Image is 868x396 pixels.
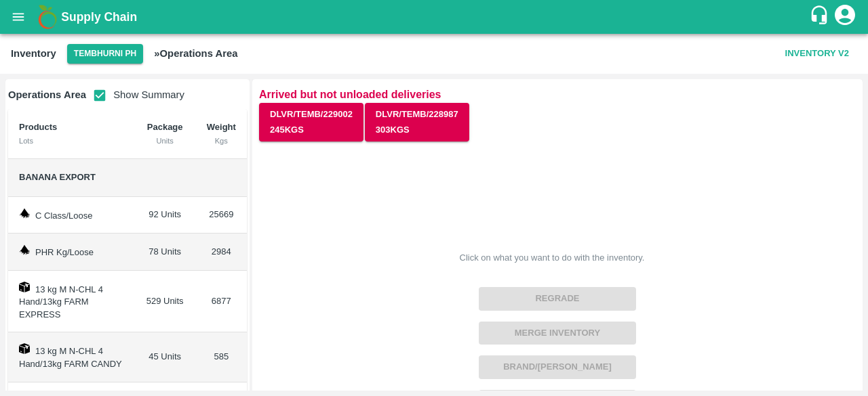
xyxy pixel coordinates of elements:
b: » Operations Area [154,48,237,59]
b: Supply Chain [61,10,137,24]
td: 6877 [196,271,247,333]
td: 585 [196,332,247,382]
a: Supply Chain [61,7,809,26]
button: open drawer [3,1,34,32]
span: Banana Export [19,172,96,182]
div: customer-support [809,5,833,29]
div: Units [145,135,185,147]
td: C Class/Loose [8,197,134,234]
button: Select DC [67,44,143,64]
td: 78 Units [134,234,196,271]
b: Products [19,122,57,132]
div: account of current user [833,3,857,31]
td: PHR Kg/Loose [8,234,134,271]
td: 25669 [196,197,247,234]
b: Package [147,122,183,132]
img: weight [19,244,30,255]
td: 2984 [196,234,247,271]
td: 13 kg M N-CHL 4 Hand/13kg FARM CANDY [8,332,134,382]
button: DLVR/TEMB/229002245Kgs [259,103,363,142]
b: Operations Area [8,89,86,100]
b: Weight [207,122,236,132]
div: Lots [19,135,123,147]
p: Arrived but not unloaded deliveries [259,86,856,103]
td: 92 Units [134,197,196,234]
b: Inventory [11,48,56,59]
td: 529 Units [134,271,196,333]
img: logo [34,3,61,30]
td: 45 Units [134,332,196,382]
td: 13 kg M N-CHL 4 Hand/13kg FARM EXPRESS [8,271,134,333]
button: DLVR/TEMB/228987303Kgs [365,103,469,142]
img: box [19,282,30,292]
div: Click on what you want to do with the inventory. [460,251,645,265]
img: weight [19,208,30,219]
button: Inventory V2 [780,42,854,66]
div: Kgs [207,135,236,147]
span: Show Summary [86,89,184,100]
img: box [19,343,30,354]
